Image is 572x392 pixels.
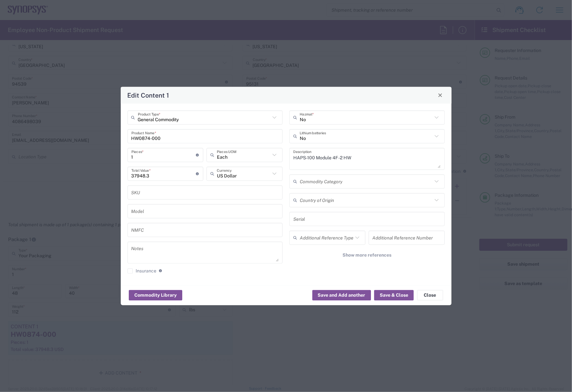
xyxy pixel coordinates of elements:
[342,252,391,258] span: Show more references
[128,268,157,273] label: Insurance
[374,290,414,301] button: Save & Close
[129,290,182,301] button: Commodity Library
[417,290,443,301] button: Close
[127,90,169,100] h4: Edit Content 1
[436,90,445,100] button: Close
[312,290,371,301] button: Save and Add another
